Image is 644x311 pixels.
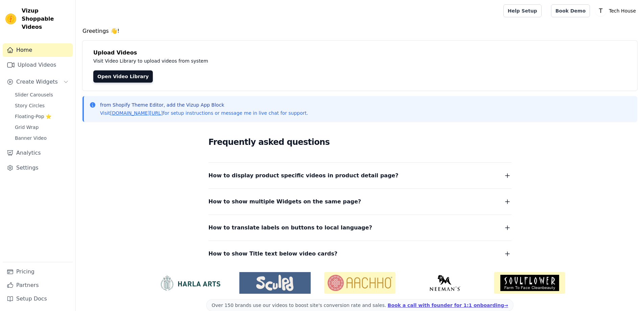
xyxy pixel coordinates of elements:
span: Slider Carousels [15,91,53,98]
span: Story Circles [15,102,45,109]
img: Sculpd US [239,275,311,291]
a: Help Setup [503,4,542,17]
text: T [599,7,603,14]
button: T Tech House [595,5,639,17]
span: Floating-Pop ⭐ [15,113,51,120]
a: Book Demo [551,4,590,17]
h2: Frequently asked questions [209,135,511,149]
a: [DOMAIN_NAME][URL] [110,110,163,116]
a: Slider Carousels [11,90,73,99]
span: How to show multiple Widgets on the same page? [209,197,361,206]
a: Grid Wrap [11,123,73,132]
a: Book a call with founder for 1:1 onboarding [388,303,508,308]
img: Soulflower [494,272,565,294]
img: Neeman's [409,275,480,291]
h4: Greetings 👋! [82,27,637,35]
a: Story Circles [11,101,73,110]
a: Floating-Pop ⭐ [11,112,73,121]
span: How to translate labels on buttons to local language? [209,223,372,232]
h4: Upload Videos [93,49,626,57]
button: Create Widgets [3,75,73,89]
p: from Shopify Theme Editor, add the Vizup App Block [100,102,308,108]
button: How to translate labels on buttons to local language? [209,223,511,232]
a: Pricing [3,265,73,279]
span: How to show Title text below video cards? [209,249,338,259]
p: Visit for setup instructions or message me in live chat for support. [100,110,308,116]
img: Vizup [5,14,16,24]
button: How to show Title text below video cards? [209,249,511,259]
button: How to display product specific videos in product detail page? [209,171,511,180]
img: Aachho [324,272,396,294]
a: Home [3,43,73,57]
a: Analytics [3,146,73,160]
span: How to display product specific videos in product detail page? [209,171,399,180]
a: Setup Docs [3,292,73,306]
img: HarlaArts [154,275,226,291]
span: Vizup Shoppable Videos [22,7,70,31]
p: Visit Video Library to upload videos from system [93,57,396,65]
span: Create Widgets [16,78,58,86]
p: Tech House [606,5,639,17]
a: Upload Videos [3,58,73,72]
a: Settings [3,161,73,175]
button: How to show multiple Widgets on the same page? [209,197,511,206]
span: Grid Wrap [15,124,39,131]
a: Banner Video [11,133,73,143]
a: Open Video Library [93,70,153,83]
a: Partners [3,279,73,292]
span: Banner Video [15,135,47,141]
